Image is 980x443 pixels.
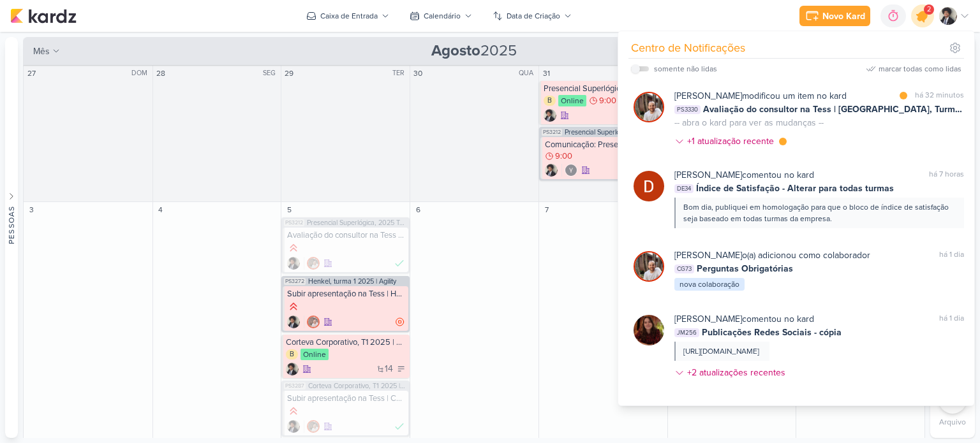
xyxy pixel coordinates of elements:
[544,109,556,122] div: Criador(a): Pedro Luahn Simões
[10,8,77,24] img: kardz.app
[283,67,295,80] div: 29
[540,203,553,216] div: 7
[939,416,966,428] p: Arquivo
[287,257,300,270] div: Criador(a): Pedro Luahn Simões
[674,314,742,324] b: [PERSON_NAME]
[396,317,405,327] div: Em atraso
[674,105,701,114] span: PS3330
[286,349,298,359] div: B
[555,152,572,161] span: 9:00
[263,68,279,78] div: SEG
[6,205,17,243] div: Pessoas
[286,363,299,375] div: Criador(a): Pedro Luahn Simões
[697,262,793,275] span: Perguntas Obrigatórias
[301,349,329,360] div: Online
[307,219,407,226] span: Presencial Superlógica, 2025 Turma 1 | Protagonismo
[287,316,300,328] div: Criador(a): Pedro Luahn Simões
[674,265,694,273] span: CG73
[565,129,665,136] span: Presencial Superlógica, 2025 Turma 1 | Protagonismo
[431,41,517,61] span: 2025
[599,96,616,105] span: 9:00
[284,278,306,285] span: PS3272
[674,312,814,326] div: comentou no kard
[544,109,556,122] img: Pedro Luahn Simões
[287,316,300,328] img: Pedro Luahn Simões
[412,203,424,216] div: 6
[304,257,320,270] div: Colaboradores: Cezar Giusti
[654,63,717,75] div: somente não lidas
[927,4,931,15] span: 2
[287,230,406,240] div: Avaliação do consultor na Tess | Presencial Superlógica, 2025 Turma 1 | Protagonismo
[545,164,558,177] div: Criador(a): Pedro Luahn Simões
[286,337,407,347] div: Corteva Corporativo, T1 2025 | Apresentações Incríveis
[540,67,553,80] div: 31
[674,168,814,182] div: comentou no kard
[674,328,699,337] span: JM256
[544,96,556,106] div: B
[304,316,320,328] div: Colaboradores: Cezar Giusti
[287,420,300,433] img: Pedro Luahn Simões
[542,129,562,136] span: PS3212
[674,91,742,101] b: [PERSON_NAME]
[674,250,742,261] b: [PERSON_NAME]
[915,89,964,103] div: há 32 minutos
[287,289,406,299] div: Subir apresentação na Tess | Henkel, turma 1 2025 | Agility 2
[558,95,586,106] div: Online
[939,249,964,262] div: há 1 dia
[308,382,407,389] span: Corteva Corporativo, T1 2025 | Apresentações Incríveis
[25,67,38,80] div: 27
[545,140,664,150] div: Comunicação: Presencial Superlógica, 2025 Turma 1 | Protagonismo
[392,68,408,78] div: TER
[304,420,320,433] div: Colaboradores: Cezar Giusti
[939,7,957,25] img: Pedro Luahn Simões
[929,168,964,182] div: há 7 horas
[308,278,396,285] span: Henkel, turma 1 2025 | Agility
[696,182,894,195] span: Índice de Satisfação - Alterar para todas turmas
[702,326,842,339] span: Publicações Redes Sociais - cópia
[799,6,870,26] button: Novo Kard
[25,203,38,216] div: 3
[939,312,964,326] div: há 1 dia
[431,41,480,60] strong: Agosto
[154,203,167,216] div: 4
[287,420,300,433] div: Criador(a): Pedro Luahn Simões
[545,164,558,177] img: Pedro Luahn Simões
[287,405,300,418] div: Prioridade Alta
[287,300,300,313] div: Prioridade Alta
[544,84,665,94] div: Presencial Superlógica, 2025 Turma 1 | Protagonismo
[284,382,306,389] span: PS3287
[631,40,745,57] div: Centro de Notificações
[385,365,393,374] span: 14
[674,278,745,291] div: nova colaboração
[307,316,320,328] img: Cezar Giusti
[287,257,300,270] img: Pedro Luahn Simões
[674,249,870,262] div: o(a) adicionou como colaborador
[683,345,759,357] div: [URL][DOMAIN_NAME]
[33,45,50,58] span: mês
[519,68,537,78] div: QUA
[674,89,847,103] div: modificou um item no kard
[674,116,824,129] div: -- abra o kard para ver as mudanças --
[287,242,300,254] div: Prioridade Alta
[307,420,320,433] img: Cezar Giusti
[879,63,961,75] div: marcar todas como lidas
[674,170,742,180] b: [PERSON_NAME]
[634,251,664,282] img: Cezar Giusti
[284,219,304,226] span: PS3212
[687,134,776,148] div: +1 atualização recente
[397,365,406,374] div: A Fazer
[287,393,406,403] div: Subir apresentação na Tess | Corteva Corporativo, T1 2025 | Apresentações Incríveis
[131,68,151,78] div: DOM
[154,67,167,80] div: 28
[394,257,405,270] div: Finalizado
[394,420,405,433] div: Finalizado
[283,203,295,216] div: 5
[683,201,954,224] div: Bom dia, publiquei em homologação para que o bloco de índice de satisfação seja baseado em todas ...
[703,103,964,116] span: Avaliação do consultor na Tess | [GEOGRAPHIC_DATA], Turma 1 A 2025 | Encerramento
[286,363,299,375] img: Pedro Luahn Simões
[307,257,320,270] img: Cezar Giusti
[561,164,577,177] div: Colaboradores: Yasmin Marchiori
[687,366,788,379] div: +2 atualizações recentes
[565,164,577,177] img: Yasmin Marchiori
[5,37,18,438] button: Pessoas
